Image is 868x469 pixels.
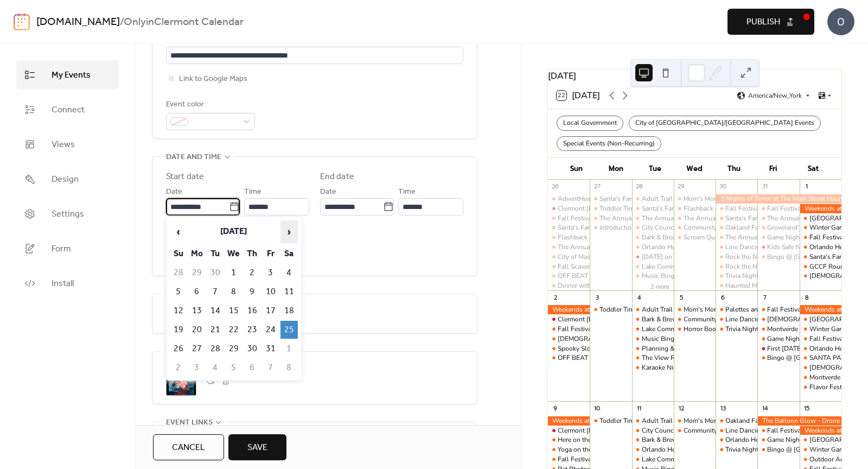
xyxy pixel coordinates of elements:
div: The Annual Pumpkin Ponderosa [757,214,799,223]
th: Tu [207,245,224,263]
div: 14 [761,404,769,413]
div: ; [166,365,196,396]
div: Adult Trail Riding Club [642,416,709,426]
button: Publish [727,9,814,35]
div: Trivia Night [725,325,758,334]
div: Bingo @ [GEOGRAPHIC_DATA] [767,353,861,363]
div: 29 [677,183,685,191]
th: We [225,245,242,263]
a: Design [16,164,119,194]
div: Planning & Zoning Commission [642,344,735,353]
div: Toddler Time at the Barn [590,204,631,213]
td: 15 [225,302,242,320]
b: / [120,12,124,33]
div: Music Bingo [642,334,678,344]
div: Winter Garden Farmer's Market [800,223,841,232]
div: Karaoke Night [642,363,683,372]
div: City of Mascotte - Trunk or Treat [548,252,590,262]
div: Flashback Cinema: Halloween (1978) [548,233,590,242]
div: Line Dancing @ Showcase of Citrus [716,243,757,252]
div: Game Night at the Tower [757,233,799,242]
div: SANTA PAWS [800,353,841,363]
span: Link to Google Maps [179,73,247,86]
div: O [827,8,854,35]
div: Spooky Sloth Painting @ [GEOGRAPHIC_DATA] [558,344,700,353]
div: Music Bingo [642,271,678,281]
div: 9 [551,404,559,413]
div: Clermont Park Run [800,214,841,223]
span: Save [247,441,267,454]
div: Winter Garden Farmer's Market [800,325,841,334]
div: Tue [635,158,675,180]
div: OFF BEAT BINGO [548,353,590,363]
div: Sun [557,158,596,180]
th: Mo [188,245,206,263]
div: AdventHealth Clermont Clay 5k & 15k [558,194,669,204]
div: Mom's Morning Out [684,194,742,204]
td: 28 [170,264,187,282]
div: Flavor Fest: A Taste of Horizon West! [800,383,841,392]
div: End date [320,170,354,183]
a: Install [16,269,119,298]
div: Fall Scavenger Hunt Maze & Pumpkin Patch [548,262,590,271]
div: Dinner with the Vampire [558,281,628,290]
div: First [DATE] Food Trucks [767,344,840,353]
div: Fall Festival at Southern Hill Farms [757,204,799,213]
span: › [281,221,297,243]
td: 24 [262,321,279,339]
a: Form [16,234,119,263]
div: 11 [635,404,643,413]
td: 2 [170,359,187,377]
div: City Council Meeting [642,223,703,232]
div: Game Night at the Tower [767,334,839,344]
div: The Annual Pumpkin Ponderosa [590,214,631,223]
div: Location [166,32,461,45]
div: Fall Festival at [GEOGRAPHIC_DATA] [558,325,670,334]
div: Bark & Brews [632,315,674,324]
div: The Annual Pumpkin Ponderosa [684,214,778,223]
div: Flashback Cinema: Halloween (1978) [674,204,716,213]
div: 13 [719,404,727,413]
div: Haunted Monster Truck Ride Showcase of Citrus [716,281,757,290]
td: 8 [225,283,242,301]
div: Trivia Night [725,271,758,281]
div: Weekends at the Winery [548,305,590,314]
div: Toddler Time at the Barn [599,416,671,426]
div: 31 [761,183,769,191]
div: Bark & Brews [642,315,681,324]
div: Rock the Night [725,252,769,262]
div: Event color [166,98,253,111]
div: Bark & Brews [642,233,681,242]
div: Karaoke Night [632,363,674,372]
div: Halloween on the Trail [632,252,674,262]
div: Orlando Health: Ready for Birth [800,344,841,353]
div: 8 [803,294,811,302]
td: 6 [244,359,261,377]
span: Date [166,186,182,199]
div: Clermont [PERSON_NAME] Market [558,315,660,324]
div: Lake Community Choir [632,262,674,271]
td: 8 [280,359,298,377]
div: Game Night at the Tower [767,233,839,242]
div: Lady of the Lakes Renaissance Faire [800,271,841,281]
div: The Annual Pumpkin Ponderosa [548,243,590,252]
div: Line Dancing @ Showcase of Citrus [725,243,829,252]
div: Fri [754,158,794,180]
td: 28 [207,340,224,358]
div: Community Running Event [684,315,762,324]
td: 5 [170,283,187,301]
div: GCCF Round Robin Tennis Tourney [800,262,841,271]
div: Santa's Farm: Fall Festival [716,214,757,223]
td: 11 [280,283,298,301]
div: Santa's Farm: Fall Festival [558,223,634,232]
div: Horror Book Club [674,325,716,334]
div: Santa's Farm: Fall Festival [599,194,676,204]
div: Rock the Night | Dueling Pianos Concert & Party [716,262,757,271]
div: City of Mascotte - Trunk or Treat [558,252,650,262]
td: 27 [188,340,206,358]
div: Lady of the Lakes Renaissance Faire [757,315,799,324]
span: My Events [52,69,91,82]
span: Settings [52,208,84,221]
div: Lady of the Lakes Renaissance Faire [548,334,590,344]
div: Clermont Park Run [800,315,841,324]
